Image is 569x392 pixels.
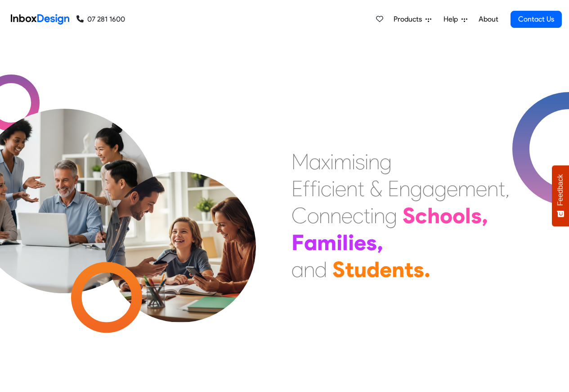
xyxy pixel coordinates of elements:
div: . [424,256,430,283]
a: 07 281 1600 [76,14,125,25]
button: Feedback - Show survey [552,165,569,226]
div: n [487,175,498,202]
img: parents_with_child.png [86,134,275,322]
div: n [346,175,358,202]
div: m [317,229,336,256]
div: C [291,202,307,229]
div: n [330,202,341,229]
div: F [291,229,304,256]
div: n [392,256,404,283]
div: S [332,256,345,283]
div: n [399,175,410,202]
div: i [352,148,355,175]
div: o [440,202,453,229]
div: g [410,175,422,202]
div: u [354,256,367,283]
a: About [476,10,501,28]
div: n [304,256,315,283]
div: S [403,202,415,229]
div: i [332,175,335,202]
div: g [385,202,397,229]
div: t [404,256,413,283]
div: , [377,229,383,256]
div: a [309,148,321,175]
div: a [291,256,304,283]
div: l [465,202,471,229]
div: e [447,175,458,202]
div: t [358,175,364,202]
div: Maximising Efficient & Engagement, Connecting Schools, Families, and Students. [291,148,510,283]
span: Products [394,14,426,25]
div: , [505,175,510,202]
div: a [304,229,317,256]
div: E [291,175,303,202]
div: e [341,202,353,229]
div: i [365,148,368,175]
div: e [476,175,487,202]
div: m [334,148,352,175]
div: e [335,175,346,202]
a: Contact Us [511,11,562,28]
div: s [471,202,482,229]
a: Help [440,10,471,28]
div: e [380,256,392,283]
div: i [348,229,354,256]
div: M [291,148,309,175]
div: s [366,229,377,256]
div: g [435,175,447,202]
div: l [342,229,348,256]
div: e [354,229,366,256]
div: c [353,202,363,229]
div: n [319,202,330,229]
div: x [321,148,330,175]
a: Products [390,10,435,28]
div: t [363,202,370,229]
div: & [370,175,382,202]
div: g [380,148,392,175]
div: d [367,256,380,283]
div: s [413,256,424,283]
div: t [345,256,354,283]
div: d [315,256,327,283]
div: i [330,148,334,175]
div: f [310,175,317,202]
div: m [458,175,476,202]
div: i [317,175,321,202]
span: Help [444,14,461,25]
span: Feedback [556,174,565,206]
div: n [368,148,380,175]
div: a [422,175,435,202]
div: E [388,175,399,202]
div: f [303,175,310,202]
div: s [355,148,365,175]
div: t [498,175,505,202]
div: c [415,202,427,229]
div: i [336,229,342,256]
div: h [427,202,440,229]
div: c [321,175,332,202]
div: i [370,202,374,229]
div: o [453,202,465,229]
div: , [482,202,488,229]
div: o [307,202,319,229]
div: n [374,202,385,229]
